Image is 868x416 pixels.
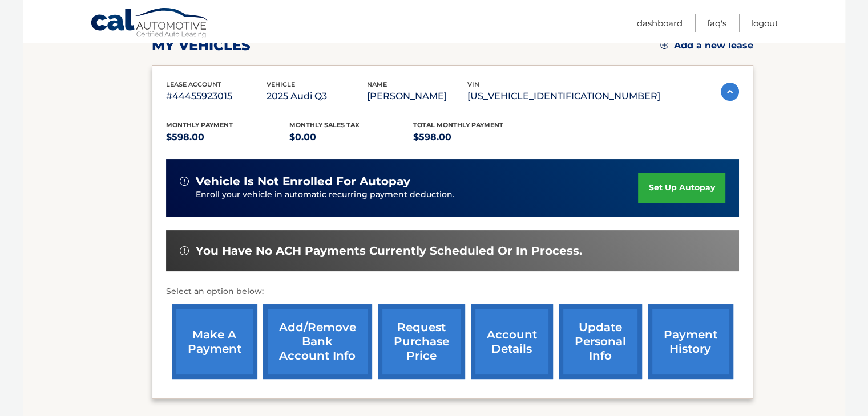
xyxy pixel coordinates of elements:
span: Monthly sales Tax [289,121,360,129]
a: request purchase price [378,304,465,379]
span: You have no ACH payments currently scheduled or in process. [196,244,582,258]
img: add.svg [660,41,668,49]
a: account details [471,304,553,379]
p: [PERSON_NAME] [367,88,467,104]
p: $0.00 [289,129,413,145]
a: Cal Automotive [90,7,210,40]
a: Add/Remove bank account info [263,304,372,379]
a: make a payment [172,304,257,379]
span: vehicle is not enrolled for autopay [196,174,410,189]
a: Dashboard [637,14,683,32]
p: 2025 Audi Q3 [267,88,367,104]
a: Add a new lease [660,40,753,51]
p: Enroll your vehicle in automatic recurring payment deduction. [196,189,639,201]
img: accordion-active.svg [721,83,739,101]
span: Monthly Payment [166,121,233,129]
p: Select an option below: [166,285,739,299]
p: #44455923015 [166,88,267,104]
span: lease account [166,80,221,88]
p: $598.00 [413,129,537,145]
a: Logout [751,14,778,32]
span: name [367,80,387,88]
p: $598.00 [166,129,290,145]
img: alert-white.svg [180,246,189,255]
h2: my vehicles [152,37,251,54]
a: update personal info [559,304,642,379]
span: vehicle [267,80,295,88]
a: FAQ's [707,14,726,32]
p: [US_VEHICLE_IDENTIFICATION_NUMBER] [467,88,660,104]
span: Total Monthly Payment [413,121,503,129]
img: alert-white.svg [180,177,189,186]
a: payment history [648,304,733,379]
a: set up autopay [638,173,725,203]
span: vin [467,80,479,88]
